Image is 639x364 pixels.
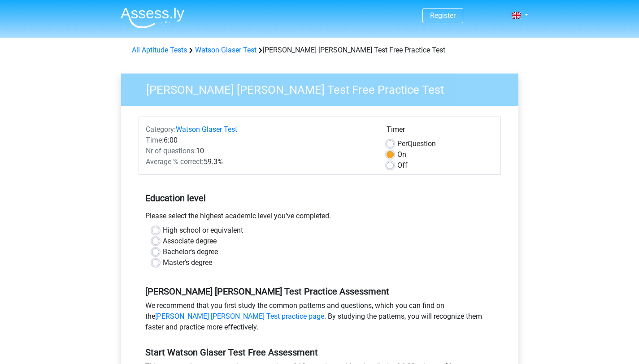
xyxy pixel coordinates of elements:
[146,147,196,155] span: Nr of questions:
[128,45,511,56] div: [PERSON_NAME] [PERSON_NAME] Test Free Practice Test
[132,46,187,54] a: All Aptitude Tests
[146,157,204,166] span: Average % correct:
[155,312,324,321] a: [PERSON_NAME] [PERSON_NAME] Test practice page
[163,247,218,257] label: Bachelor's degree
[163,257,212,268] label: Master's degree
[387,124,494,139] div: Timer
[163,225,243,236] label: High school or equivalent
[146,136,164,144] span: Time:
[397,160,408,171] label: Off
[163,236,217,247] label: Associate degree
[397,149,406,160] label: On
[139,135,380,146] div: 6:00
[195,46,256,54] a: Watson Glaser Test
[145,347,494,358] h5: Start Watson Glaser Test Free Assessment
[135,79,512,97] h3: [PERSON_NAME] [PERSON_NAME] Test Free Practice Test
[145,286,494,297] h5: [PERSON_NAME] [PERSON_NAME] Test Practice Assessment
[145,189,494,207] h5: Education level
[139,156,380,167] div: 59.3%
[397,139,436,149] label: Question
[397,139,408,148] span: Per
[176,125,237,134] a: Watson Glaser Test
[146,125,176,134] span: Category:
[430,11,456,20] a: Register
[121,7,184,28] img: Assessly
[139,211,501,225] div: Please select the highest academic level you’ve completed.
[139,146,380,156] div: 10
[139,300,501,336] div: We recommend that you first study the common patterns and questions, which you can find on the . ...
